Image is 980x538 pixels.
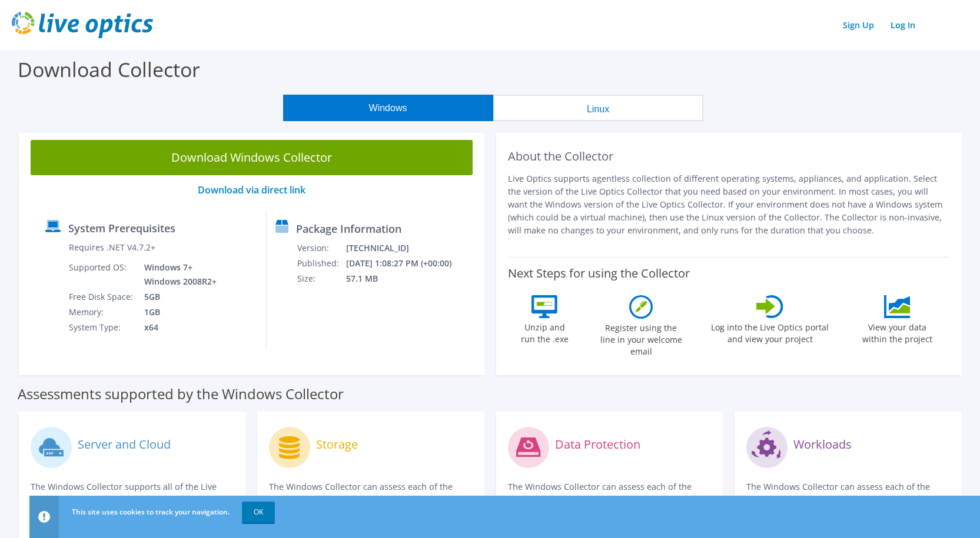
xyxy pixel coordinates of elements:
button: Windows [283,95,493,121]
td: Memory: [68,305,135,320]
label: Unzip and run the .exe [517,318,572,345]
label: Storage [316,439,358,450]
td: Free Disk Space: [68,289,135,305]
td: System Type: [68,320,135,335]
td: [DATE] 1:08:27 PM (+00:00) [346,256,467,271]
span: This site uses cookies to track your navigation. [72,507,230,517]
a: Log In [885,16,921,34]
td: 5GB [135,289,219,305]
td: 57.1 MB [346,271,467,286]
label: View your data within the project [855,318,939,345]
p: The Windows Collector supports all of the Live Optics compute and cloud assessments. [31,480,234,506]
label: Data Protection [555,439,640,450]
label: Package Information [296,223,401,235]
img: live_optics_svg.svg [12,12,153,38]
label: Log into the Live Optics portal and view your project [710,318,829,345]
p: The Windows Collector can assess each of the following DPS applications. [508,480,711,506]
a: Download Windows Collector [31,140,473,175]
label: Server and Cloud [78,439,171,450]
td: [TECHNICAL_ID] [346,240,467,256]
a: OK [242,502,275,523]
td: Size: [297,271,346,286]
label: Requires .NET V4.7.2+ [69,242,155,253]
label: Download Collector [18,56,200,83]
h2: About the Collector [508,149,950,163]
td: Supported OS: [68,260,135,289]
label: System Prerequisites [68,222,175,234]
a: Sign Up [837,16,880,34]
td: x64 [135,320,219,335]
p: The Windows Collector can assess each of the following storage systems. [269,480,472,506]
label: Next Steps for using the Collector [508,266,690,280]
button: Linux [493,95,703,121]
td: Version: [297,240,346,256]
label: Assessments supported by the Windows Collector [18,388,344,400]
td: Published: [297,256,346,271]
td: Windows 7+ Windows 2008R2+ [135,260,219,289]
a: Download via direct link [198,183,305,196]
label: Register using the line in your welcome email [597,319,685,357]
p: Live Optics supports agentless collection of different operating systems, appliances, and applica... [508,172,950,237]
td: 1GB [135,305,219,320]
p: The Windows Collector can assess each of the following applications. [746,480,949,506]
label: Workloads [793,439,852,450]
